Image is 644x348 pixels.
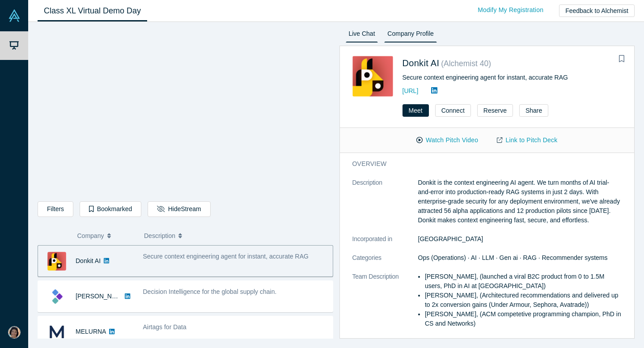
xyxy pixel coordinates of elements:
li: [PERSON_NAME], (ACM competetive programming champion, PhD in CS and Networks) [425,310,622,328]
span: Secure context engineering agent for instant, accurate RAG [143,253,309,260]
button: Meet [402,104,429,117]
button: Description [144,226,327,245]
a: MELURNA [76,328,106,335]
button: HideStream [148,201,210,217]
p: Donkit is the context engineering AI agent. We turn months of AI trial-and-error into production-... [418,178,622,225]
dt: Categories [352,253,418,272]
a: [PERSON_NAME] [76,293,127,300]
iframe: Alchemist Class XL Demo Day: Vault [38,29,333,195]
button: Watch Pitch Video [407,132,487,148]
dd: 11-50 [418,338,622,347]
img: MELURNA's Logo [47,323,66,341]
span: Decision Intelligence for the global supply chain. [143,288,277,295]
a: Link to Pitch Deck [487,132,567,148]
img: Sachi Sawamura's Account [8,326,21,339]
small: ( Alchemist 40 ) [441,59,491,68]
button: Feedback to Alchemist [559,4,635,17]
button: Reserve [477,104,513,117]
button: Share [519,104,548,117]
span: Company [77,226,104,245]
button: Bookmarked [80,201,141,217]
img: Donkit AI's Logo [47,252,66,271]
a: [URL] [402,87,419,94]
img: Alchemist Vault Logo [8,9,21,22]
span: Description [144,226,175,245]
li: [PERSON_NAME], (Architectured recommendations and delivered up to 2x conversion gains (Under Armo... [425,291,622,310]
button: Bookmark [615,53,628,65]
button: Company [77,226,135,245]
h3: overview [352,159,610,169]
a: Modify My Registration [468,2,553,18]
button: Connect [435,104,471,117]
span: Airtags for Data [143,323,186,331]
button: Filters [38,201,73,217]
li: [PERSON_NAME], (launched a viral B2C product from 0 to 1.5M users, PhD in AI at [GEOGRAPHIC_DATA]) [425,272,622,291]
dt: Team Description [352,272,418,338]
dt: Incorporated in [352,234,418,253]
dt: Description [352,178,418,234]
a: Company Profile [384,28,436,42]
div: Secure context engineering agent for instant, accurate RAG [402,73,622,82]
a: Donkit AI [76,257,101,264]
a: Donkit AI [402,58,440,68]
img: Kimaru AI's Logo [47,287,66,306]
span: Ops (Operations) · AI · LLM · Gen ai · RAG · Recommender systems [418,254,608,261]
a: Live Chat [346,28,378,42]
img: Donkit AI's Logo [352,56,393,97]
a: Class XL Virtual Demo Day [38,0,147,21]
dd: [GEOGRAPHIC_DATA] [418,234,622,244]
